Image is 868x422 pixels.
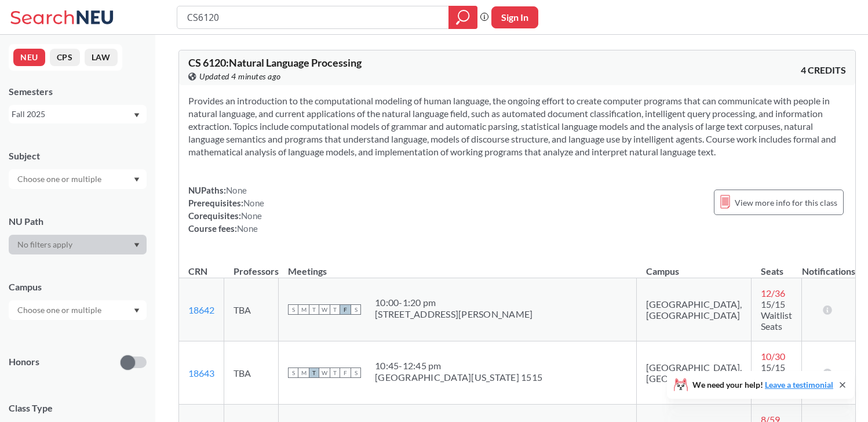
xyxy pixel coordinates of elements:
span: T [309,368,319,378]
div: 10:45 - 12:45 pm [375,360,542,372]
div: NUPaths: Prerequisites: Corequisites: Course fees: [188,184,264,235]
span: 4 CREDITS [801,64,846,77]
span: T [330,304,340,315]
svg: Dropdown arrow [134,243,140,248]
span: 15/15 Waitlist Seats [761,299,792,332]
a: 18642 [188,304,214,315]
div: [STREET_ADDRESS][PERSON_NAME] [375,308,533,320]
span: None [226,185,247,195]
div: [GEOGRAPHIC_DATA][US_STATE] 1515 [375,372,542,383]
span: M [298,368,309,378]
input: Class, professor, course number, "phrase" [186,8,440,27]
td: [GEOGRAPHIC_DATA], [GEOGRAPHIC_DATA] [637,278,752,341]
span: F [340,304,351,315]
span: S [288,304,298,315]
span: 10 / 30 [761,351,785,362]
a: Leave a testimonial [765,380,833,390]
th: Meetings [279,253,637,278]
div: Dropdown arrow [9,300,147,320]
span: We need your help! [692,381,833,389]
span: T [309,304,319,315]
span: 12 / 36 [761,288,785,299]
button: LAW [85,49,118,66]
div: NU Path [9,215,147,228]
span: Updated 4 minutes ago [199,70,281,83]
span: CS 6120 : Natural Language Processing [188,56,362,69]
button: CPS [50,49,80,66]
div: Dropdown arrow [9,169,147,189]
span: S [351,304,361,315]
a: 18643 [188,368,214,379]
th: Campus [637,253,752,278]
span: None [241,210,262,221]
div: Subject [9,150,147,162]
svg: Dropdown arrow [134,177,140,182]
span: View more info for this class [735,195,837,210]
th: Notifications [802,253,855,278]
div: 10:00 - 1:20 pm [375,297,533,308]
button: Sign In [491,6,538,28]
td: TBA [224,341,279,405]
td: TBA [224,278,279,341]
span: None [237,223,258,234]
button: NEU [13,49,45,66]
span: W [319,368,330,378]
svg: Dropdown arrow [134,308,140,313]
span: F [340,368,351,378]
div: Campus [9,281,147,293]
div: Fall 2025Dropdown arrow [9,105,147,123]
input: Choose one or multiple [12,303,109,317]
th: Professors [224,253,279,278]
span: W [319,304,330,315]
div: magnifying glass [448,6,477,29]
div: Dropdown arrow [9,235,147,254]
span: S [351,368,361,378]
div: Semesters [9,85,147,98]
svg: magnifying glass [456,9,470,26]
div: Fall 2025 [12,108,133,121]
section: Provides an introduction to the computational modeling of human language, the ongoing effort to c... [188,94,846,158]
input: Choose one or multiple [12,172,109,186]
p: Honors [9,355,39,369]
span: None [243,198,264,208]
span: Class Type [9,402,147,414]
span: T [330,368,340,378]
span: 15/15 Waitlist Seats [761,362,792,395]
svg: Dropdown arrow [134,113,140,118]
th: Seats [752,253,802,278]
span: S [288,368,298,378]
div: CRN [188,265,207,278]
span: M [298,304,309,315]
td: [GEOGRAPHIC_DATA], [GEOGRAPHIC_DATA] [637,341,752,405]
